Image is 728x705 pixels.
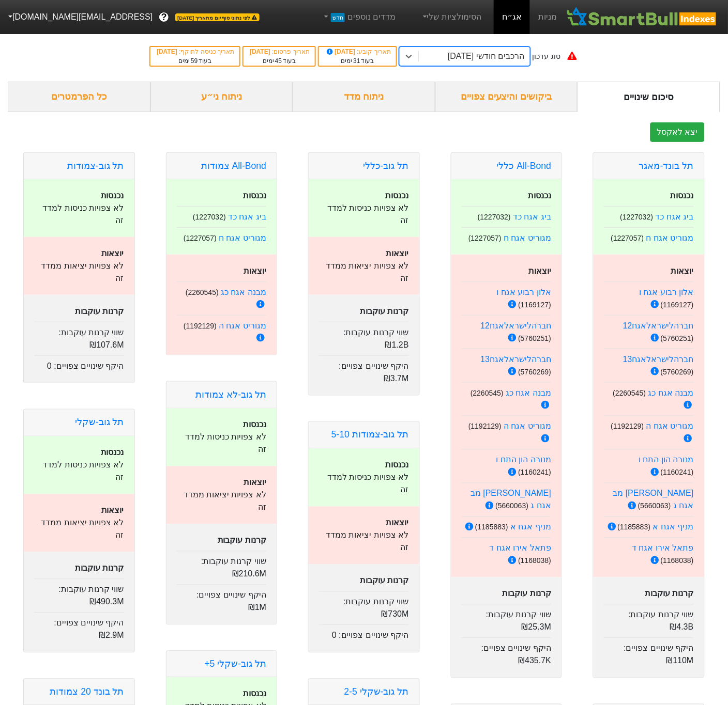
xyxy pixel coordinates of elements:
[34,202,124,227] p: לא צפויות כניסות למדד זה
[386,461,409,469] strong: נכנסות
[613,389,646,397] small: ( 2260545 )
[471,489,551,510] a: [PERSON_NAME] מב אגח ג
[623,321,694,330] a: חברהלישראלאגח12
[250,48,272,55] span: [DATE]
[89,598,124,606] span: ₪490.3M
[640,288,694,296] a: אלון רבוע אגח ו
[177,585,267,614] div: היקף שינויים צפויים :
[243,420,266,429] strong: נכנסות
[319,322,409,351] div: שווי קרנות עוקבות :
[417,7,486,27] a: הסימולציות שלי
[101,249,124,258] strong: יוצאות
[623,355,694,364] a: חברהלישראלאגח13
[344,687,409,697] a: תל גוב-שקלי 2-5
[462,604,552,634] div: שווי קרנות עוקבות :
[34,260,124,285] p: לא צפויות יציאות ממדד זה
[101,448,124,457] strong: נכנסות
[671,267,694,275] strong: יוצאות
[386,519,409,527] strong: יוצאות
[360,576,408,585] strong: קרנות עוקבות
[243,191,266,200] strong: נכנסות
[249,47,310,56] div: תאריך פרסום :
[386,191,409,200] strong: נכנסות
[99,631,124,640] span: ₪2.9M
[670,623,694,632] span: ₪4.3B
[471,389,504,397] small: ( 2260545 )
[325,48,357,55] span: [DATE]
[618,523,651,531] small: ( 1185883 )
[319,202,409,227] p: לא צפויות כניסות למדד זה
[646,422,694,431] a: מגוריט אגח ה
[175,13,259,21] span: לפי נתוני סוף יום מתאריך [DATE]
[522,623,551,632] span: ₪25.3M
[578,82,720,112] div: סיכום שינויים
[75,307,124,316] strong: קרנות עוקבות
[150,82,293,112] div: ניתוח ני״ע
[638,502,671,510] small: ( 5660063 )
[184,322,217,330] small: ( 1192129 )
[177,431,267,456] p: לא צפויות כניסות למדד זה
[475,523,508,531] small: ( 1185883 )
[604,638,694,667] div: היקף שינויים צפויים :
[519,468,552,477] small: ( 1160241 )
[639,456,694,464] a: מנורה הון התח ו
[490,544,551,553] a: פתאל אירו אגח ד
[613,489,694,510] a: [PERSON_NAME] מב אגח ג
[385,340,409,349] span: ₪1.2B
[89,340,124,349] span: ₪107.6M
[319,529,409,554] p: לא צפויות יציאות ממדד זה
[661,557,694,565] small: ( 1168038 )
[34,579,124,608] div: שווי קרנות עוקבות :
[528,191,551,200] strong: נכנסות
[435,82,578,112] div: ביקושים והיצעים צפויים
[293,82,435,112] div: ניתוח מדד
[205,659,267,669] a: תל גוב-שקלי 5+
[34,517,124,542] p: לא צפויות יציאות ממדד זה
[462,638,552,667] div: היקף שינויים צפויים :
[331,13,345,22] span: חדש
[191,57,198,65] span: 59
[496,456,551,464] a: מנורה הון התח ו
[360,307,408,316] strong: קרנות עוקבות
[319,625,409,642] div: היקף שינויים צפויים :
[481,355,552,364] a: חברהלישראלאגח13
[653,523,694,531] a: מניף אגח א
[75,417,124,428] a: תל גוב-שקלי
[34,459,124,484] p: לא צפויות כניסות למדד זה
[506,388,552,397] a: מבנה אגח כג
[319,591,409,621] div: שווי קרנות עוקבות :
[221,288,266,296] a: מבנה אגח כג
[156,47,234,56] div: תאריך כניסה לתוקף :
[177,489,267,514] p: לא צפויות יציאות ממדד זה
[650,122,705,142] button: יצא לאקסל
[332,631,337,640] span: 0
[363,161,409,171] a: תל גוב-כללי
[232,570,266,578] span: ₪210.6M
[101,191,124,200] strong: נכנסות
[228,212,266,221] a: ביג אגח כד
[519,557,552,565] small: ( 1168038 )
[47,362,52,370] span: 0
[497,161,551,171] a: All-Bond כללי
[468,234,502,242] small: ( 1227057 )
[496,502,529,510] small: ( 5660063 )
[519,301,552,309] small: ( 1169127 )
[648,388,694,397] a: מבנה אגח כג
[101,506,124,515] strong: יוצאות
[353,57,360,65] span: 31
[50,687,124,697] a: תל בונד 20 צמודות
[511,523,552,531] a: מניף אגח א
[67,161,124,171] a: תל גוב-צמודות
[324,56,391,66] div: בעוד ימים
[219,321,266,330] a: מגוריט אגח ה
[639,161,694,171] a: תל בונד-מאגר
[611,422,644,431] small: ( 1192129 )
[661,334,694,342] small: ( 5760251 )
[275,57,282,65] span: 45
[161,10,167,24] span: ?
[656,212,694,221] a: ביג אגח כד
[478,213,511,221] small: ( 1227032 )
[513,212,552,221] a: ביג אגח כד
[219,233,266,242] a: מגוריט אגח ח
[244,478,266,487] strong: יוצאות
